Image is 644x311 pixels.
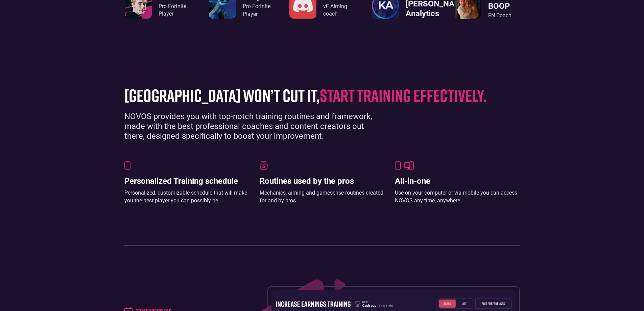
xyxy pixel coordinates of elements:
[323,3,355,18] div: vF Aiming coach
[260,176,385,186] h3: Routines used by the pros
[124,176,249,186] h3: Personalized Training schedule
[320,85,486,106] span: start training effectively.
[243,3,270,18] div: Pro Fortnite Player
[124,189,249,204] div: Personalized, customizable schedule that will make you the best player you can possibly be.
[124,86,510,105] h1: [GEOGRAPHIC_DATA] won’t cut it,
[260,189,385,204] div: Mechanics, aiming and gamesense routines created for and by pros.
[159,3,190,18] div: Pro Fortnite Player
[488,12,520,19] div: FN Coach
[395,176,520,186] h3: All-in-one
[124,112,385,141] div: NOVOS provides you with top-notch training routines and framework, made with the best professiona...
[395,189,520,204] div: Use on your computer or via mobile you can access NOVOS any time, anywhere.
